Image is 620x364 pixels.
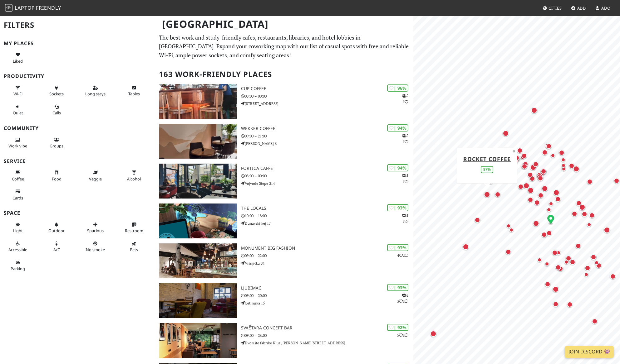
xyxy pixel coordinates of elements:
[5,3,61,14] a: LaptopFriendly LaptopFriendly
[241,101,413,107] p: [STREET_ADDRESS]
[4,210,151,216] h3: Space
[4,167,32,184] button: Coffee
[540,2,564,14] a: Cities
[81,219,109,236] button: Spacious
[241,86,413,91] h3: Cup Coffee
[4,16,151,35] h2: Filters
[536,256,543,264] div: Map marker
[241,325,413,331] h3: Svaštara Concept Bar
[86,247,105,252] span: Smoke free
[155,283,414,318] a: Ljubimac | 93% 331 Ljubimac 09:00 – 20:00 Cetinjska 15
[159,84,238,119] img: Cup Coffee
[505,222,512,230] div: Map marker
[580,210,588,218] div: Map marker
[609,272,617,280] div: Map marker
[601,5,611,11] span: Ado
[4,102,32,118] button: Quiet
[533,199,541,207] div: Map marker
[241,126,413,131] h3: Wekker Coffee
[461,242,470,251] div: Map marker
[387,84,408,92] div: | 96%
[155,243,414,278] a: Monument Big Fashion | 93% 42 Monument Big Fashion 09:00 – 22:00 Višnjička 84
[241,173,413,179] p: 08:00 – 00:00
[564,254,573,262] div: Map marker
[241,260,413,266] p: Višnjička 84
[159,164,238,199] img: Fortica caffe
[554,263,562,271] div: Map marker
[521,160,529,168] div: Map marker
[585,221,593,228] div: Map marker
[508,226,515,234] div: Map marker
[429,329,438,338] div: Map marker
[482,177,490,184] div: Map marker
[568,2,589,14] a: Add
[501,129,510,138] div: Map marker
[241,340,413,346] p: Dvorište fabrike Kluz, [PERSON_NAME][STREET_ADDRESS]
[13,58,23,64] span: Liked
[4,238,32,255] button: Accessible
[241,246,413,251] h3: Monument Big Fashion
[574,242,582,250] div: Map marker
[8,143,27,149] span: People working
[42,219,71,236] button: Outdoor
[12,195,23,201] span: Credit cards
[159,283,238,318] img: Ljubimac
[583,264,592,272] div: Map marker
[4,83,32,99] button: Wi-Fi
[15,4,35,11] span: Laptop
[544,280,552,288] div: Map marker
[241,253,413,259] p: 09:00 – 22:00
[522,181,531,190] div: Map marker
[241,213,413,219] p: 10:00 – 18:00
[565,346,614,358] a: Join Discord 👾
[402,93,408,105] p: 2 1
[578,203,587,212] div: Map marker
[159,323,238,358] img: Svaštara Concept Bar
[535,172,544,181] div: Map marker
[130,247,138,252] span: Pet friendly
[487,178,495,186] div: Map marker
[128,91,140,97] span: Work-friendly tables
[120,219,148,236] button: Restroom
[50,143,63,149] span: Group tables
[49,91,64,97] span: Power sockets
[155,204,414,238] a: The Locals | 93% 11 The Locals 10:00 – 18:00 Dunavski kej 17
[159,243,238,278] img: Monument Big Fashion
[595,261,603,270] div: Map marker
[387,164,408,171] div: | 94%
[4,73,151,79] h3: Productivity
[530,106,539,115] div: Map marker
[13,91,22,97] span: Stable Wi-Fi
[52,176,62,182] span: Food
[159,204,238,238] img: The Locals
[120,83,148,99] button: Tables
[552,188,561,197] div: Map marker
[558,149,566,157] div: Map marker
[4,158,151,164] h3: Service
[568,258,577,266] div: Map marker
[540,231,548,239] div: Map marker
[397,252,408,258] p: 4 2
[4,219,32,236] button: Light
[241,141,413,146] p: [PERSON_NAME] 3
[42,167,71,184] button: Food
[157,16,412,33] h1: [GEOGRAPHIC_DATA]
[4,50,32,66] button: Liked
[52,110,61,116] span: Video/audio calls
[572,165,581,173] div: Map marker
[127,176,141,182] span: Alcohol
[81,167,109,184] button: Veggie
[241,180,413,186] p: Vojvode Stepe 314
[545,229,553,237] div: Map marker
[53,247,60,252] span: Air conditioned
[520,162,528,170] div: Map marker
[504,248,512,256] div: Map marker
[559,156,567,164] div: Map marker
[473,216,481,224] div: Map marker
[36,4,61,11] span: Friendly
[42,135,71,151] button: Groups
[549,5,562,11] span: Cities
[551,249,559,257] div: Map marker
[560,162,567,169] div: Map marker
[593,2,613,14] a: Ado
